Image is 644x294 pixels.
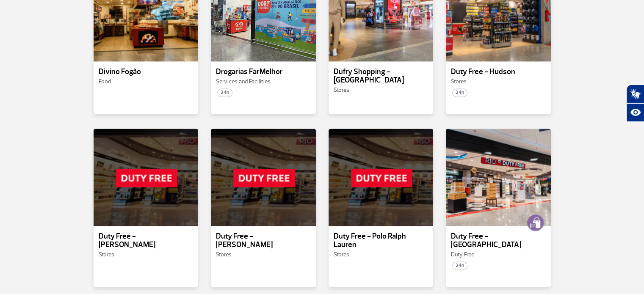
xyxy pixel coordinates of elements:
p: Drogarias FarMelhor [216,68,311,76]
span: 24h [452,88,467,97]
span: Stores [334,251,349,258]
img: loja-de-compras.png [527,214,544,231]
span: 24h [217,88,232,97]
p: Duty Free - [GEOGRAPHIC_DATA] [451,232,546,249]
span: Duty Free [451,251,474,258]
span: Stores [334,86,349,93]
p: Dufry Shopping - [GEOGRAPHIC_DATA] [334,68,428,85]
p: Duty Free - Polo Ralph Lauren [334,232,428,249]
p: Duty Free - [PERSON_NAME] [216,232,311,249]
span: Stores [99,251,114,258]
p: Divino Fogão [99,68,193,76]
p: Duty Free - Hudson [451,68,546,76]
button: Abrir tradutor de língua de sinais. [626,85,644,103]
span: Stores [451,78,467,85]
span: Services and Facilities [216,78,271,85]
span: Stores [216,251,232,258]
p: Duty Free - [PERSON_NAME] [99,232,193,249]
span: Food [99,78,111,85]
button: Abrir recursos assistivos. [626,103,644,122]
span: 24h [452,261,467,270]
div: Plugin de acessibilidade da Hand Talk. [626,85,644,122]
